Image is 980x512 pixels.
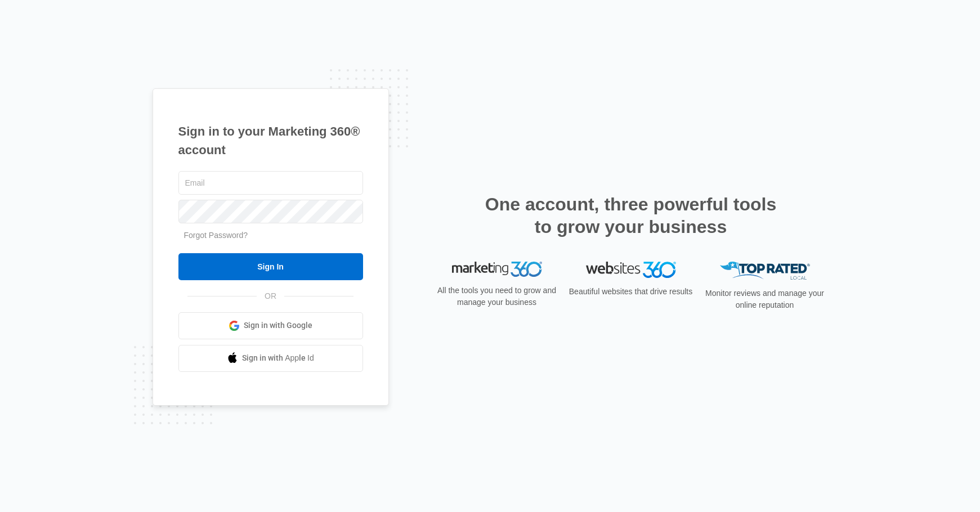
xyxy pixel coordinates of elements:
span: Sign in with Google [244,320,312,331]
p: Monitor reviews and manage your online reputation [702,288,828,311]
span: Sign in with Apple Id [242,352,314,364]
img: Top Rated Local [720,262,810,280]
h2: One account, three powerful tools to grow your business [482,193,780,238]
a: Sign in with Google [178,312,363,339]
input: Sign In [178,253,363,280]
img: Marketing 360 [452,262,542,277]
p: All the tools you need to grow and manage your business [434,285,560,308]
img: Websites 360 [586,262,676,278]
a: Forgot Password? [184,231,248,240]
span: OR [257,290,284,302]
input: Email [178,171,363,195]
p: Beautiful websites that drive results [568,286,694,298]
a: Sign in with Apple Id [178,345,363,372]
h1: Sign in to your Marketing 360® account [178,122,363,159]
